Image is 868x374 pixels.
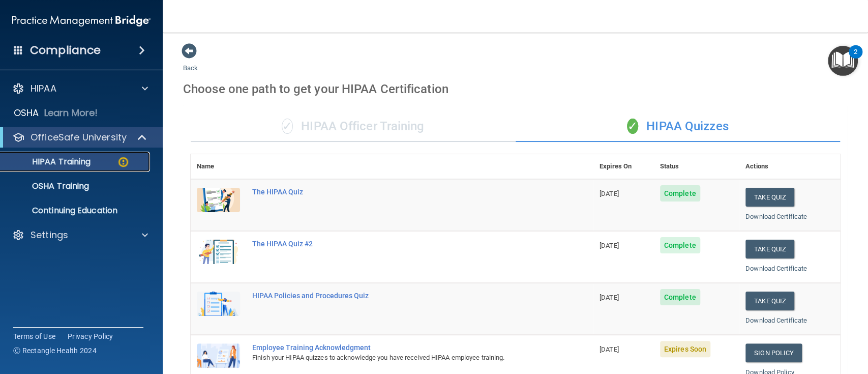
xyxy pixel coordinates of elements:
span: [DATE] [600,294,619,301]
iframe: Drift Widget Chat Controller [692,304,856,345]
th: Status [654,154,739,179]
div: The HIPAA Quiz #2 [252,240,543,248]
span: ✓ [282,119,293,134]
a: Terms of Use [13,331,55,341]
span: Complete [660,185,700,202]
span: Ⓒ Rectangle Health 2024 [13,346,97,356]
span: Complete [660,289,700,305]
span: Complete [660,237,700,253]
div: 2 [854,52,857,65]
div: Finish your HIPAA quizzes to acknowledge you have received HIPAA employee training. [252,352,543,364]
button: Take Quiz [745,188,794,207]
span: [DATE] [600,346,619,353]
span: ✓ [627,119,638,134]
p: OfficeSafe University [31,131,127,143]
a: OfficeSafe University [12,131,147,143]
a: HIPAA [12,82,148,95]
a: Download Certificate [745,213,807,220]
div: HIPAA Quizzes [516,111,841,142]
div: HIPAA Officer Training [191,111,516,142]
span: Expires Soon [660,341,710,357]
a: Download Certificate [745,265,807,272]
button: Take Quiz [745,240,794,258]
h4: Compliance [30,43,101,57]
p: HIPAA [31,82,56,95]
div: Employee Training Acknowledgment [252,343,543,352]
div: Choose one path to get your HIPAA Certification [183,74,848,104]
th: Actions [739,154,840,179]
a: Back [183,52,198,72]
div: The HIPAA Quiz [252,188,543,196]
span: [DATE] [600,242,619,249]
th: Name [191,154,246,179]
p: HIPAA Training [7,157,91,167]
span: [DATE] [600,190,619,197]
div: HIPAA Policies and Procedures Quiz [252,292,543,300]
a: Settings [12,229,148,241]
p: Settings [31,229,68,241]
img: PMB logo [12,11,151,31]
button: Take Quiz [745,292,794,310]
p: Learn More! [44,107,98,119]
p: OSHA Training [7,181,89,191]
p: Continuing Education [7,206,145,216]
img: warning-circle.0cc9ac19.png [117,156,130,168]
p: OSHA [14,107,39,119]
a: Sign Policy [745,343,802,362]
button: Open Resource Center, 2 new notifications [828,46,858,76]
th: Expires On [593,154,654,179]
a: Privacy Policy [68,331,113,341]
